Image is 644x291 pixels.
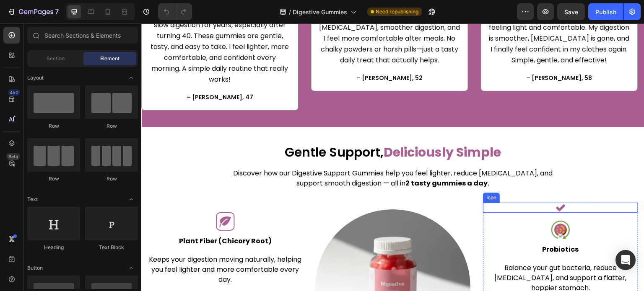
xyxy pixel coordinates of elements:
img: gempages_563060957085959333-faa96e8f-acc4-43c2-a41e-8dbe84246970.png [409,196,430,217]
div: Heading [27,244,80,251]
span: Save [564,8,578,15]
input: Search Sections & Elements [27,27,138,44]
div: Text Block [85,244,138,251]
span: Toggle open [125,193,138,206]
span: Text [27,196,38,203]
p: Discover how our Digestive Support Gummies help you feel lighter, reduce [MEDICAL_DATA], and supp... [89,145,414,165]
span: Layout [27,74,44,82]
p: – [PERSON_NAME], 58 [348,51,489,58]
div: Open Intercom Messenger [615,250,636,270]
img: gempages_563060957085959333-b65690de-1a80-45ba-b506-2d7cb0a015eb.png [73,188,94,209]
strong: 2 tasty gummies a day. [264,155,348,165]
div: Row [27,175,80,183]
button: Publish [588,3,623,20]
p: – [PERSON_NAME], 52 [178,51,319,58]
p: Plant Fiber (Chicory Root) [7,213,161,223]
div: Row [85,175,138,183]
span: Element [100,55,119,62]
span: / [289,8,291,16]
div: 450 [8,89,20,96]
p: 7 [55,7,59,17]
div: Undo/Redo [158,3,192,20]
p: – [PERSON_NAME], 47 [8,70,149,77]
p: Probiotics [343,221,496,231]
button: Save [557,3,585,20]
iframe: Design area [141,23,644,291]
span: Need republishing [376,8,418,15]
div: Row [27,122,80,130]
span: Toggle open [125,71,138,85]
p: Keeps your digestion moving naturally, helping you feel lighter and more comfortable every day. [7,231,161,261]
strong: Deliciously Simple [242,120,360,138]
h2: Gentle Support, [88,121,415,137]
p: Balance your gut bacteria, reduce [MEDICAL_DATA], and support a flatter, happier stomach. [343,239,496,270]
div: Beta [6,153,20,160]
div: Row [85,122,138,130]
span: Digestive Gummies [293,8,347,16]
span: Section [47,55,65,62]
button: 7 [3,3,62,20]
div: Publish [595,8,616,16]
span: Toggle open [125,261,138,275]
span: Button [27,264,43,272]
